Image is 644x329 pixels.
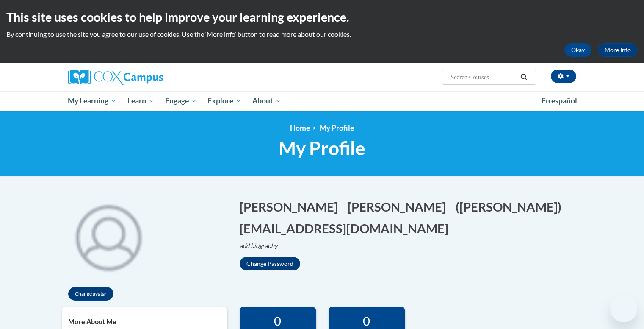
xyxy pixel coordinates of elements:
button: Change Password [240,257,300,270]
img: profile avatar [62,190,155,283]
span: Explore [207,96,241,106]
div: 0 [335,313,398,328]
button: Edit biography [240,241,285,251]
button: Edit email address [240,220,454,237]
span: Learn [127,96,154,106]
h2: This site uses cookies to help improve your learning experience. [6,8,638,25]
button: Edit first name [240,198,343,215]
span: My Profile [320,123,354,132]
div: Click to change the profile picture [62,190,155,283]
span: My Learning [68,96,116,106]
h5: More About Me [68,318,221,326]
button: Edit screen name [456,198,567,215]
button: Okay [564,43,591,57]
a: En español [536,92,583,110]
img: Cox Campus [68,70,163,85]
a: Engage [160,91,202,111]
i: add biography [240,242,278,249]
div: 0 [246,313,310,328]
iframe: Button to launch messaging window [610,295,637,322]
button: Change avatar [68,287,113,301]
a: About [247,91,287,111]
div: Main menu [55,91,589,111]
a: Explore [202,91,247,111]
span: En español [542,96,577,105]
a: Learn [122,91,160,111]
button: Search [517,72,530,82]
button: Account Settings [551,70,576,83]
span: About [252,96,281,106]
a: My Learning [63,91,122,111]
p: By continuing to use the site you agree to our use of cookies. Use the ‘More info’ button to read... [6,30,638,39]
input: Search Courses [450,72,517,82]
span: My Profile [279,137,365,159]
button: Edit last name [348,198,451,215]
a: Home [290,123,310,132]
span: Engage [165,96,197,106]
a: More Info [598,43,638,57]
